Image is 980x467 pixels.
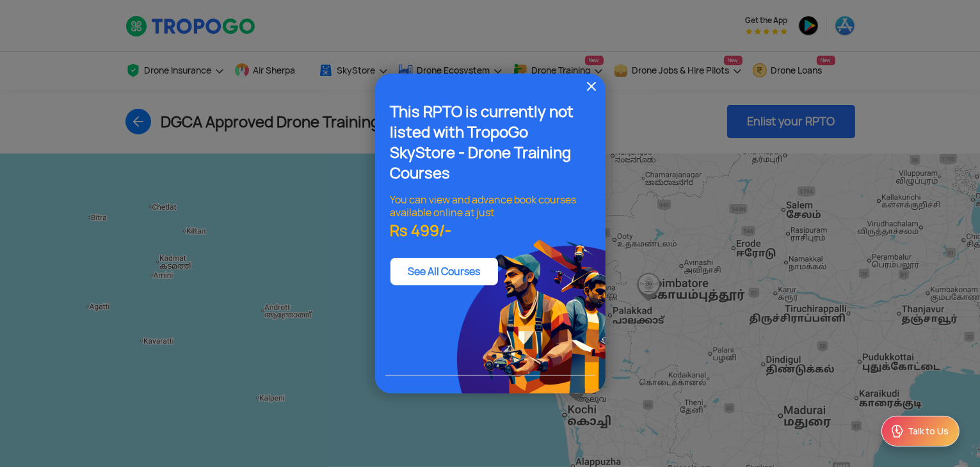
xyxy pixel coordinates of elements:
[390,102,590,184] div: This RPTO is currently not listed with TropoGo SkyStore - Drone Training Courses
[390,194,590,219] div: You can view and advance book courses available online at just
[390,225,590,237] div: Rs 499/-
[890,423,905,439] img: ic_Support.svg
[908,425,949,438] div: Talk to Us
[584,79,599,94] img: ic_close_white.png
[408,265,480,278] a: See All Courses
